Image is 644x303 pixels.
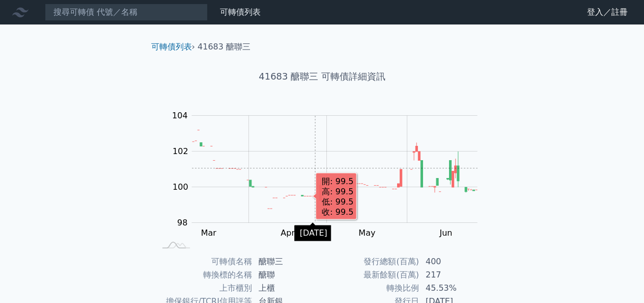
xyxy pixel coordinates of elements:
[198,41,250,53] li: 41683 醣聯三
[143,69,501,84] h1: 41683 醣聯三 可轉債詳細資訊
[322,268,419,282] td: 最新餘額(百萬)
[220,7,261,17] a: 可轉債列表
[322,282,419,295] td: 轉換比例
[45,4,208,21] input: 搜尋可轉債 代號／名稱
[177,218,187,228] tspan: 98
[419,282,489,295] td: 45.53%
[155,255,253,268] td: 可轉債名稱
[419,255,489,268] td: 400
[419,268,489,282] td: 217
[439,228,452,238] tspan: Jun
[155,282,253,295] td: 上市櫃別
[322,255,419,268] td: 發行總額(百萬)
[593,254,644,303] iframe: Chat Widget
[593,254,644,303] div: 聊天小工具
[173,146,188,156] tspan: 102
[201,228,217,238] tspan: Mar
[579,4,636,20] a: 登入／註冊
[253,268,322,282] td: 醣聯
[281,228,295,238] tspan: Apr
[253,282,322,295] td: 上櫃
[173,182,188,192] tspan: 100
[151,42,192,52] a: 可轉債列表
[155,268,253,282] td: 轉換標的名稱
[358,228,375,238] tspan: May
[253,255,322,268] td: 醣聯三
[151,41,195,53] li: ›
[166,111,492,238] g: Chart
[172,111,188,120] tspan: 104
